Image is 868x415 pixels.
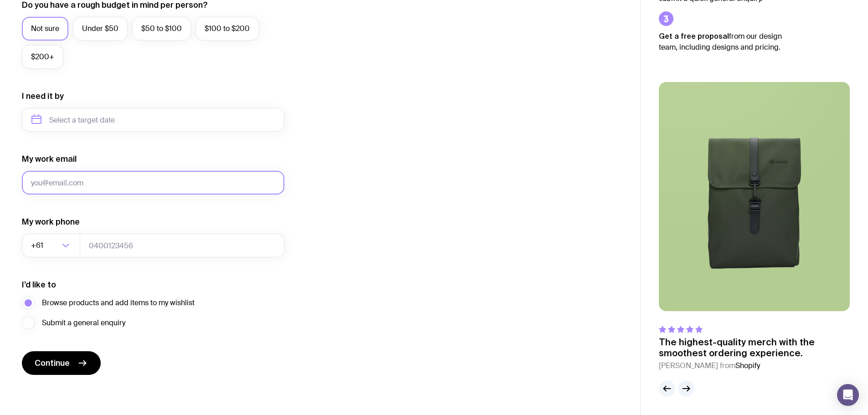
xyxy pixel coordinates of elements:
input: Search for option [45,234,59,257]
input: you@email.com [22,171,284,195]
label: My work phone [22,216,80,227]
label: $200+ [22,45,63,69]
label: Under $50 [73,17,128,41]
label: I’d like to [22,279,56,290]
span: +61 [31,234,45,257]
label: Not sure [22,17,68,41]
span: Shopify [735,361,760,370]
input: Select a target date [22,108,284,132]
p: The highest-quality merch with the smoothest ordering experience. [659,337,850,359]
label: $100 to $200 [195,17,259,41]
cite: [PERSON_NAME] from [659,360,850,371]
label: My work email [22,154,77,164]
label: I need it by [22,91,64,102]
p: from our design team, including designs and pricing. [659,31,796,53]
strong: Get a free proposal [659,32,729,40]
button: Continue [22,351,101,375]
input: 0400123456 [80,234,284,257]
div: Search for option [22,234,80,257]
div: Open Intercom Messenger [837,384,859,406]
label: $50 to $100 [132,17,191,41]
span: Continue [35,358,70,369]
span: Browse products and add items to my wishlist [42,297,195,308]
span: Submit a general enquiry [42,318,125,328]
